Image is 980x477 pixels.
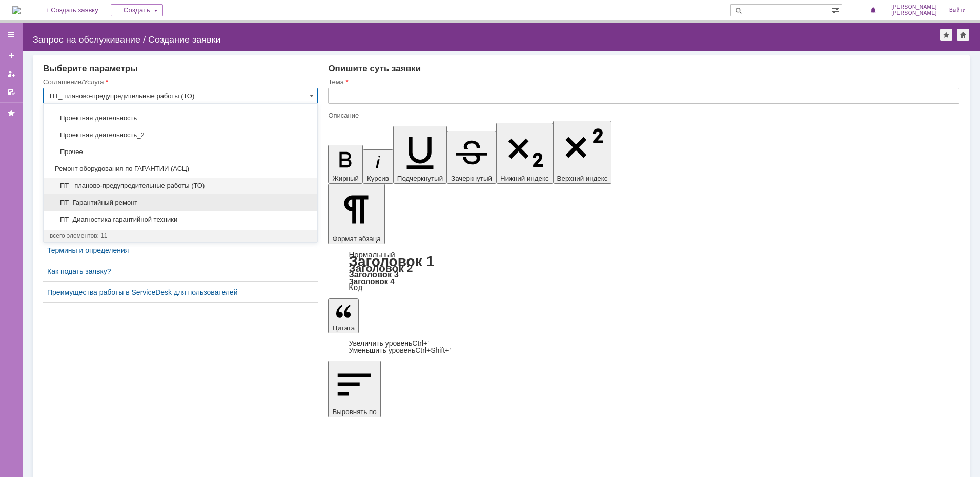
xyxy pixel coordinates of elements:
[397,175,443,182] span: Подчеркнутый
[50,148,311,156] span: Прочее
[831,5,842,14] span: Расширенный поиск
[332,324,355,332] span: Цитата
[553,121,612,184] button: Верхний индекс
[50,182,311,190] span: ПТ_ планово-предупредительные работы (ТО)
[349,262,413,274] a: Заголовок 2
[367,175,389,182] span: Курсив
[3,66,19,82] a: Мои заявки
[47,288,314,296] a: Преимущества работы в ServiceDesk для пользователей
[349,283,362,292] a: Код
[328,79,957,85] div: Тема
[50,199,311,207] span: ПТ_Гарантийный ремонт
[33,35,940,45] div: Запрос на обслуживание / Создание заявки
[12,6,21,14] a: Перейти на домашнюю страницу
[43,79,316,85] div: Соглашение/Услуга
[328,63,421,73] span: Опишите суть заявки
[393,126,447,184] button: Подчеркнутый
[111,4,163,16] div: Создать
[328,340,959,354] div: Цитата
[50,131,311,139] span: Проектная деятельность_2
[447,131,496,184] button: Зачеркнутый
[415,346,451,354] span: Ctrl+Shift+'
[349,277,394,286] a: Заголовок 4
[957,29,969,41] div: Сделать домашней страницей
[451,175,492,182] span: Зачеркнутый
[891,10,937,16] span: [PERSON_NAME]
[47,246,314,254] a: Термины и определения
[349,250,395,259] a: Нормальный
[50,215,311,224] span: ПТ_Диагностика гарантийной техники
[332,408,376,416] span: Выровнять по
[12,6,21,14] img: logo
[557,175,608,182] span: Верхний индекс
[328,298,359,333] button: Цитата
[328,361,380,417] button: Выровнять по
[328,251,959,291] div: Формат абзаца
[496,123,553,184] button: Нижний индекс
[332,235,380,243] span: Формат абзаца
[328,145,363,184] button: Жирный
[50,114,311,122] span: Проектная деятельность
[500,175,549,182] span: Нижний индекс
[349,270,398,279] a: Заголовок 3
[3,47,19,63] a: Создать заявку
[349,346,451,354] a: Decrease
[47,267,314,275] a: Как подать заявку?
[891,4,937,10] span: [PERSON_NAME]
[328,184,384,244] button: Формат абзаца
[349,253,434,269] a: Заголовок 1
[328,112,957,119] div: Описание
[940,29,952,41] div: Добавить в избранное
[43,63,138,73] span: Выберите параметры
[3,84,19,100] a: Мои согласования
[50,165,311,173] span: Ремонт оборудования по ГАРАНТИИ (АСЦ)
[412,339,429,348] span: Ctrl+'
[50,232,311,240] div: всего элементов: 11
[363,149,393,184] button: Курсив
[332,175,359,182] span: Жирный
[349,339,429,348] a: Increase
